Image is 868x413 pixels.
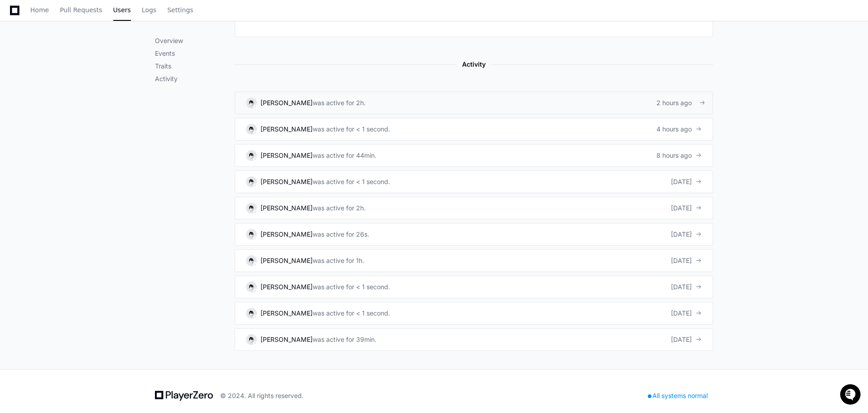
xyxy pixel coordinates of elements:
[9,68,25,84] img: 1736555170064-99ba0984-63c1-480f-8ee9-699278ef63ed
[642,389,713,402] div: All systems normal
[155,49,235,58] p: Events
[235,92,713,114] a: [PERSON_NAME]was active for 2h.2 hours ago
[235,197,713,219] a: [PERSON_NAME]was active for 2h.[DATE]
[656,151,702,160] div: 8 hours ago
[457,59,491,70] span: Activity
[247,204,256,212] img: 12.svg
[30,7,49,13] span: Home
[142,7,156,13] span: Logs
[656,125,702,134] div: 4 hours ago
[235,144,713,167] a: [PERSON_NAME]was active for 44min.8 hours ago
[260,98,313,107] div: [PERSON_NAME]
[31,68,149,77] div: Start new chat
[313,230,369,239] div: was active for 26s.
[260,177,313,186] div: [PERSON_NAME]
[260,256,313,265] div: [PERSON_NAME]
[671,309,702,318] div: [DATE]
[9,9,27,27] img: PlayerZero
[260,282,313,292] div: [PERSON_NAME]
[31,77,115,84] div: We're available if you need us!
[671,230,702,239] div: [DATE]
[313,282,390,292] div: was active for < 1 second.
[90,95,110,102] span: Pylon
[260,230,313,239] div: [PERSON_NAME]
[247,335,256,344] img: 12.svg
[260,125,313,134] div: [PERSON_NAME]
[167,7,193,13] span: Settings
[235,118,713,141] a: [PERSON_NAME]was active for < 1 second.4 hours ago
[247,282,256,291] img: 12.svg
[155,62,235,71] p: Traits
[247,125,256,133] img: 12.svg
[235,170,713,193] a: [PERSON_NAME]was active for < 1 second.[DATE]
[155,74,235,83] p: Activity
[260,309,313,318] div: [PERSON_NAME]
[235,249,713,272] a: [PERSON_NAME]was active for 1h.[DATE]
[313,309,390,318] div: was active for < 1 second.
[671,256,702,265] div: [DATE]
[313,256,364,265] div: was active for 1h.
[235,328,713,351] a: [PERSON_NAME]was active for 39min.[DATE]
[60,7,102,13] span: Pull Requests
[313,151,376,160] div: was active for 44min.
[656,98,702,107] div: 2 hours ago
[220,391,304,400] div: © 2024. All rights reserved.
[260,335,313,344] div: [PERSON_NAME]
[313,335,376,344] div: was active for 39min.
[839,383,863,408] iframe: Open customer support
[313,98,366,107] div: was active for 2h.
[247,98,256,107] img: 12.svg
[9,36,165,51] div: Welcome
[235,302,713,325] a: [PERSON_NAME]was active for < 1 second.[DATE]
[113,7,131,13] span: Users
[313,204,366,213] div: was active for 2h.
[235,223,713,246] a: [PERSON_NAME]was active for 26s.[DATE]
[247,230,256,238] img: 12.svg
[671,335,702,344] div: [DATE]
[247,177,256,186] img: 12.svg
[671,204,702,213] div: [DATE]
[247,256,256,265] img: 12.svg
[247,309,256,317] img: 12.svg
[154,70,165,81] button: Start new chat
[155,36,235,45] p: Overview
[260,204,313,213] div: [PERSON_NAME]
[64,95,110,102] a: Powered byPylon
[235,276,713,298] a: [PERSON_NAME]was active for < 1 second.[DATE]
[671,282,702,292] div: [DATE]
[313,125,390,134] div: was active for < 1 second.
[247,151,256,160] img: 12.svg
[260,151,313,160] div: [PERSON_NAME]
[671,177,702,186] div: [DATE]
[313,177,390,186] div: was active for < 1 second.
